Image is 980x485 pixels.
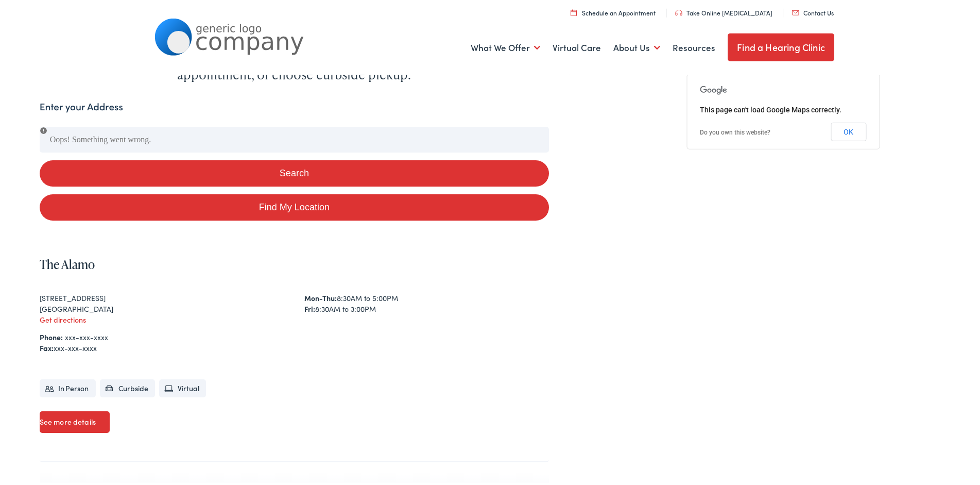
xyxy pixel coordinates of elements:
a: Find My Location [40,192,549,219]
a: The Alamo [40,254,95,271]
strong: Mon-Thu: [304,291,337,301]
a: See more details [40,409,110,431]
a: What We Offer [471,27,540,65]
img: utility icon [675,8,682,14]
strong: Fri: [304,302,315,312]
input: Enter your address or zip code [40,125,549,150]
span: This page can't load Google Maps correctly. [700,104,841,112]
label: Enter your Address [40,97,123,112]
li: In Person [40,377,96,395]
button: OK [831,121,866,139]
div: 8:30AM to 5:00PM 8:30AM to 3:00PM [304,291,549,312]
div: xxx-xxx-xxxx [40,341,549,352]
a: Find a Hearing Clinic [728,31,834,59]
div: [STREET_ADDRESS] [40,291,284,302]
a: Schedule an Appointment [571,6,656,15]
div: [GEOGRAPHIC_DATA] [40,302,284,312]
button: Search [40,158,549,185]
a: About Us [613,27,660,65]
a: Get directions [40,312,86,323]
img: utility icon [792,8,799,13]
strong: Fax: [40,341,54,351]
a: Virtual Care [553,27,601,65]
li: Virtual [159,377,206,395]
a: Do you own this website? [700,127,770,134]
a: Contact Us [792,6,834,15]
li: Curbside [100,377,156,395]
img: utility icon [571,7,577,14]
a: Resources [673,27,715,65]
strong: Phone: [40,330,63,340]
a: Take Online [MEDICAL_DATA] [675,6,772,15]
a: xxx-xxx-xxxx [65,330,108,340]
